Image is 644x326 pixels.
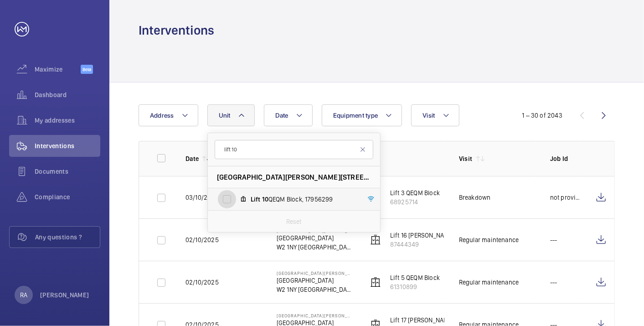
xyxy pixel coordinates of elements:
input: Search by unit or address [215,140,373,159]
p: [GEOGRAPHIC_DATA][PERSON_NAME] [277,313,353,318]
div: Regular maintenance [459,278,519,287]
p: Visit [459,154,473,163]
span: Date [275,112,289,119]
span: Unit [219,112,231,119]
div: Breakdown [459,193,491,202]
p: --- [550,278,557,287]
button: Unit [207,104,255,126]
h1: Interventions [139,22,214,39]
span: Lift [251,196,261,203]
span: Beta [81,65,93,74]
button: Equipment type [322,104,402,126]
p: [GEOGRAPHIC_DATA] [277,233,353,243]
p: [PERSON_NAME] [40,290,89,300]
p: W2 1NY [GEOGRAPHIC_DATA] [277,285,353,294]
p: 61310899 [390,282,440,291]
p: Job Id [550,154,581,163]
span: Compliance [35,192,100,202]
span: Equipment type [333,112,378,119]
p: W2 1NY [GEOGRAPHIC_DATA] [277,243,353,252]
span: Visit [422,112,435,119]
span: Interventions [35,141,100,150]
span: Dashboard [35,90,100,99]
p: not provided [550,193,581,202]
span: Documents [35,167,100,176]
p: 87444349 [390,240,454,249]
span: Address [150,112,174,119]
p: [GEOGRAPHIC_DATA] [277,276,353,285]
span: Any questions ? [35,233,100,242]
p: Lift 16 [PERSON_NAME] [390,231,454,240]
div: Regular maintenance [459,235,519,244]
p: Reset [286,217,302,226]
p: Unit [368,154,444,163]
span: QEQM Block, 17956299 [251,195,356,204]
p: Lift 17 [PERSON_NAME] [390,316,454,325]
p: Lift 5 QEQM Block [390,273,440,282]
button: Address [139,104,198,126]
span: Maximize [35,65,81,74]
span: 10 [262,196,268,203]
span: [GEOGRAPHIC_DATA][PERSON_NAME][STREET_ADDRESS] [217,172,371,182]
p: RA [20,290,27,300]
p: 03/10/2025 [185,193,219,202]
button: Date [264,104,313,126]
img: elevator.svg [370,234,381,245]
div: 1 – 30 of 2043 [522,111,562,120]
p: Lift 3 QEQM Block [390,188,440,197]
p: [GEOGRAPHIC_DATA][PERSON_NAME] [277,270,353,276]
p: 02/10/2025 [185,235,219,244]
p: --- [550,235,557,244]
img: elevator.svg [370,277,381,288]
p: 68925714 [390,197,440,207]
span: My addresses [35,116,100,125]
button: Visit [411,104,459,126]
p: Date [185,154,199,163]
p: 02/10/2025 [185,278,219,287]
p: Report [596,154,596,163]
